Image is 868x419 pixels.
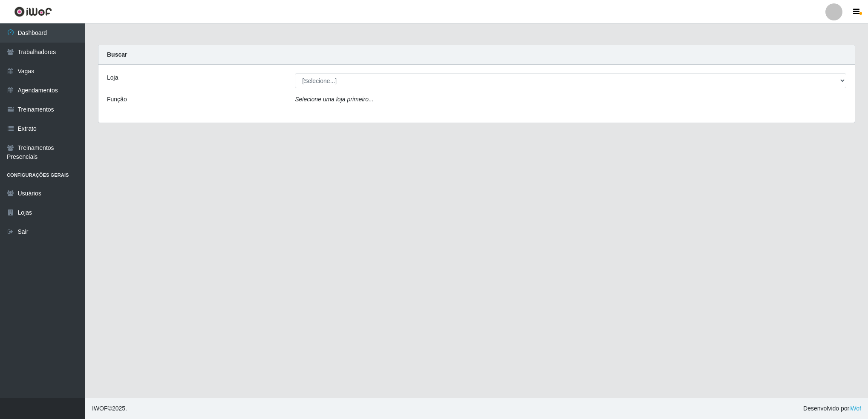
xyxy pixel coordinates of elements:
[295,96,373,103] i: Selecione uma loja primeiro...
[92,404,127,413] span: © 2025 .
[107,73,118,82] label: Loja
[92,405,108,412] span: IWOF
[107,51,127,58] strong: Buscar
[849,405,861,412] a: iWof
[107,95,127,104] label: Função
[803,404,861,413] span: Desenvolvido por
[14,6,52,17] img: CoreUI Logo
